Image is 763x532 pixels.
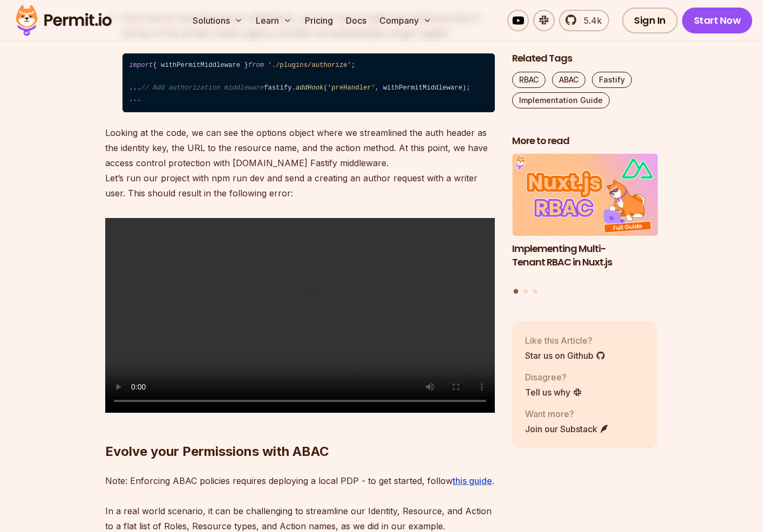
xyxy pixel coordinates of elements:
button: Go to slide 3 [533,289,537,294]
h2: More to read [512,134,658,148]
span: 5.4k [577,14,602,27]
a: 5.4k [559,10,609,31]
h2: Related Tags [512,52,658,65]
button: Company [375,10,436,31]
p: Looking at the code, we can see the options object where we streamlined the auth header as the id... [105,125,495,201]
p: Like this Article? [525,334,605,347]
a: Implementing Multi-Tenant RBAC in Nuxt.jsImplementing Multi-Tenant RBAC in Nuxt.js [512,154,658,283]
button: Learn [251,10,296,31]
a: ABAC [552,72,585,88]
a: Fastify [592,72,632,88]
h2: Evolve your Permissions with ABAC [105,400,495,460]
p: Disagree? [525,371,582,384]
a: this guide [453,475,492,486]
div: Posts [512,154,658,296]
a: Sign In [622,8,678,33]
a: Star us on Github [525,349,605,362]
span: import [129,62,153,69]
video: Sorry, your browser doesn't support embedded videos. [105,218,495,413]
code: { withPermitMiddleware } ; ⁠ ... fastify. ( , withPermitMiddleware);⁠ ... [122,53,495,112]
span: // Add authorization middleware [141,84,264,92]
a: Implementation Guide [512,92,610,108]
span: './plugins/authorize' [268,62,351,69]
li: 1 of 3 [512,154,658,283]
a: Tell us why [525,386,582,399]
a: Join our Substack [525,422,609,435]
button: Go to slide 1 [514,289,519,294]
a: Docs [342,10,371,31]
img: Implementing Multi-Tenant RBAC in Nuxt.js [512,154,658,236]
a: Start Now [682,8,753,33]
button: Solutions [188,10,247,31]
button: Go to slide 2 [523,289,528,294]
a: RBAC [512,72,546,88]
span: addHook [296,84,323,92]
img: Permit logo [11,2,117,39]
h3: Implementing Multi-Tenant RBAC in Nuxt.js [512,242,658,269]
span: from [248,62,264,69]
p: Want more? [525,407,609,420]
span: 'preHandler' [328,84,375,92]
a: Pricing [301,10,337,31]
